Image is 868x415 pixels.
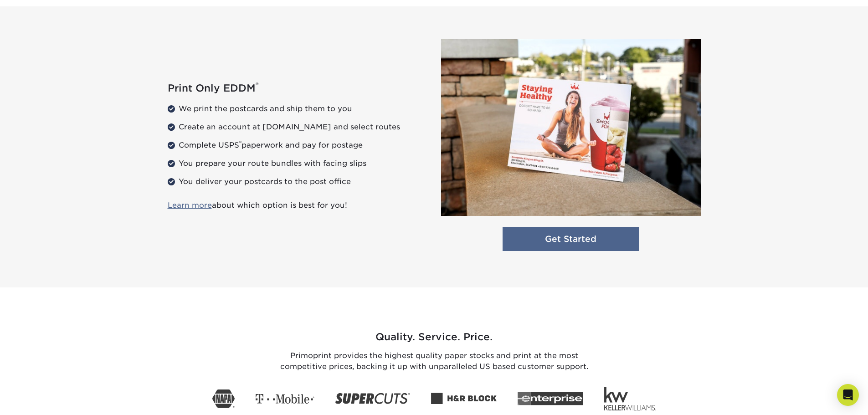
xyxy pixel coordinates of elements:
a: Get Started [503,227,639,251]
img: icon [335,393,410,404]
li: You deliver your postcards to the post office [168,174,427,189]
sup: ® [256,81,259,90]
img: icon [256,394,314,404]
img: icon [518,392,583,405]
h3: Quality. Service. Price. [168,331,701,343]
li: Create an account at [DOMAIN_NAME] and select routes [168,120,427,134]
img: icon [604,387,656,410]
li: You prepare your route bundles with facing slips [168,156,427,171]
img: Print Only EDDM [441,39,701,216]
p: about which option is best for you! [168,200,427,211]
img: icon [212,389,235,408]
li: Complete USPS paperwork and pay for postage [168,138,427,153]
p: Primoprint provides the highest quality paper stocks and print at the most competitive prices, ba... [275,350,594,379]
a: Learn more [168,201,212,210]
div: Open Intercom Messenger [837,384,859,406]
li: We print the postcards and ship them to you [168,102,427,116]
sup: ® [239,139,241,146]
h2: Print Only EDDM [168,82,427,94]
img: icon [431,393,497,405]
